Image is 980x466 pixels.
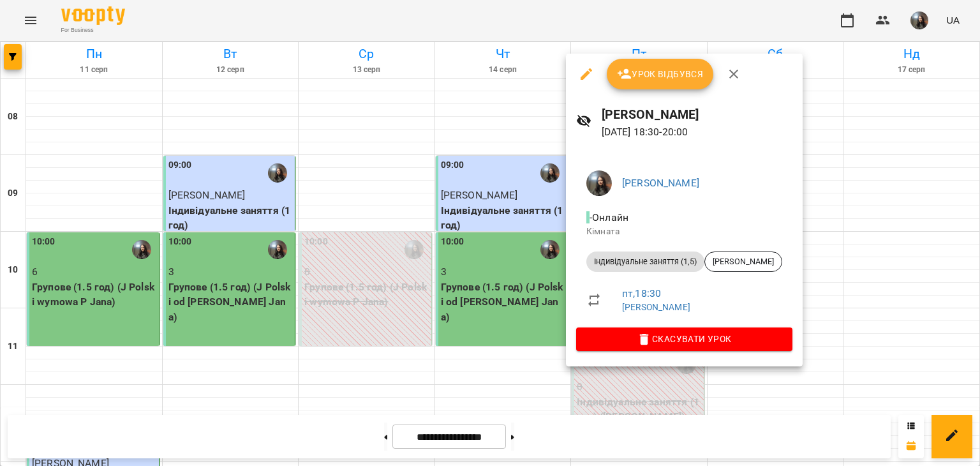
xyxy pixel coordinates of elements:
[586,211,631,223] span: - Онлайн
[622,177,699,189] a: [PERSON_NAME]
[602,124,792,140] p: [DATE] 18:30 - 20:00
[586,331,782,347] span: Скасувати Урок
[602,105,792,124] h6: [PERSON_NAME]
[622,302,690,312] a: [PERSON_NAME]
[586,256,704,267] span: Індивідуальне заняття (1,5)
[586,170,612,196] img: 3223da47ea16ff58329dec54ac365d5d.JPG
[622,287,661,299] a: пт , 18:30
[705,256,782,267] span: [PERSON_NAME]
[607,59,714,89] button: Урок відбувся
[617,66,704,82] span: Урок відбувся
[704,252,782,272] div: [PERSON_NAME]
[576,327,792,350] button: Скасувати Урок
[586,225,782,238] p: Кімната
